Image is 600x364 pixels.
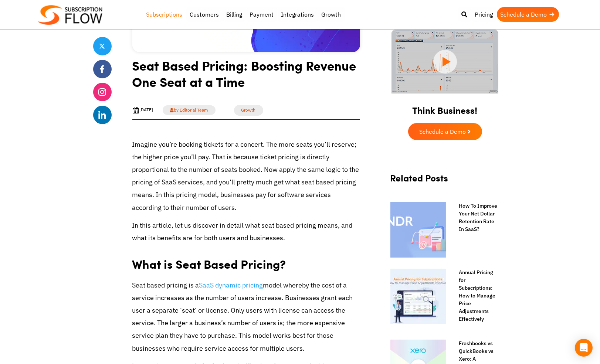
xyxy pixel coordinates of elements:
[471,7,497,22] a: Pricing
[246,7,278,22] a: Payment
[383,96,507,119] h2: Think Business!
[390,269,446,324] img: Annual Pricing
[132,106,153,114] div: [DATE]
[408,123,482,140] a: Schedule a Demo
[419,129,466,135] span: Schedule a Demo
[38,5,102,25] img: Subscriptionflow
[132,219,360,244] p: In this article, let us discover in detail what seat based pricing means, and what its benefits a...
[234,105,263,116] a: Growth
[132,250,360,273] h2: What is Seat Based Pricing?
[143,7,186,22] a: Subscriptions
[575,339,593,357] div: Open Intercom Messenger
[391,30,498,93] img: intro video
[452,269,500,323] a: Annual Pricing for Subscriptions: How to Manage Price Adjustments Effectively
[318,7,345,22] a: Growth
[132,57,360,95] h1: Seat Based Pricing: Boosting Revenue One Seat at a Time
[163,105,216,115] a: by Editorial Team
[390,173,500,191] h2: Related Posts
[199,281,263,289] a: SaaS dynamic pricing
[452,202,500,233] a: How To Improve Your Net Dollar Retention Rate In SaaS?
[223,7,246,22] a: Billing
[278,7,318,22] a: Integrations
[132,279,360,355] p: Seat based pricing is a model whereby the cost of a service increases as the number of users incr...
[390,202,446,258] img: How-To-Improve-Your-Net-Dollar-Retention-Rate-In-SaaS
[132,138,360,214] p: Imagine you’re booking tickets for a concert. The more seats you’ll reserve; the higher price you...
[186,7,223,22] a: Customers
[497,7,559,22] a: Schedule a Demo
